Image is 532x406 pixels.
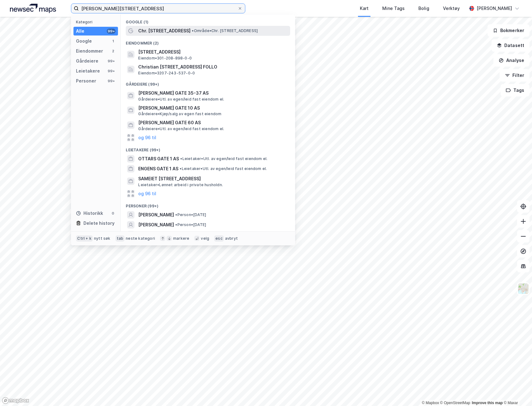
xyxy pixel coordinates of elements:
[138,211,174,219] span: [PERSON_NAME]
[440,401,470,405] a: OpenStreetMap
[121,143,295,154] div: Leietakere (99+)
[111,211,115,216] div: 0
[76,47,103,55] div: Eiendommer
[94,236,111,241] div: nytt søk
[477,5,512,12] div: [PERSON_NAME]
[76,210,103,217] div: Historikk
[500,69,530,82] button: Filter
[501,376,532,406] div: Kontrollprogram for chat
[192,28,194,33] span: •
[422,401,439,405] a: Mapbox
[138,221,174,229] span: [PERSON_NAME]
[138,155,179,163] span: OTTARS GATE 1 AS
[76,27,84,35] div: Alle
[76,57,98,65] div: Gårdeiere
[138,134,156,141] button: og 96 til
[501,84,530,97] button: Tags
[138,104,288,112] span: [PERSON_NAME] GATE 10 AS
[138,119,288,126] span: [PERSON_NAME] GATE 60 AS
[138,71,195,76] span: Eiendom • 3207-243-537-0-0
[418,5,429,12] div: Bolig
[121,36,295,47] div: Eiendommer (2)
[107,68,115,73] div: 99+
[138,63,288,71] span: Christian [STREET_ADDRESS] FOLLO
[138,27,191,35] span: Chr. [STREET_ADDRESS]
[382,5,405,12] div: Mine Tags
[138,165,178,172] span: ENGENS GATE 1 AS
[443,5,460,12] div: Verktøy
[10,4,56,13] img: logo.a4113a55bc3d86da70a041830d287a7e.svg
[501,376,532,406] iframe: Chat Widget
[173,236,189,241] div: markere
[487,24,530,37] button: Bokmerker
[175,222,177,227] span: •
[76,235,93,242] div: Ctrl + k
[107,78,115,83] div: 99+
[121,15,295,26] div: Google (1)
[138,175,288,182] span: SAMEIET [STREET_ADDRESS]
[138,111,221,116] span: Gårdeiere • Kjøp/salg av egen fast eiendom
[360,5,369,12] div: Kart
[180,166,181,171] span: •
[83,220,115,227] div: Delete history
[76,37,92,45] div: Google
[79,4,238,13] input: Søk på adresse, matrikkel, gårdeiere, leietakere eller personer
[517,283,529,295] img: Z
[472,401,503,405] a: Improve this map
[192,28,258,33] span: Område • Chr. [STREET_ADDRESS]
[180,156,182,161] span: •
[115,235,125,242] div: tab
[180,156,267,161] span: Leietaker • Utl. av egen/leid fast eiendom el.
[214,235,224,242] div: esc
[138,56,192,61] span: Eiendom • 301-208-898-0-0
[201,236,209,241] div: velg
[175,212,177,217] span: •
[2,397,29,404] a: Mapbox homepage
[175,222,206,227] span: Person • [DATE]
[175,212,206,217] span: Person • [DATE]
[138,89,288,97] span: [PERSON_NAME] GATE 35-37 AS
[76,77,96,85] div: Personer
[111,49,115,54] div: 2
[138,182,223,187] span: Leietaker • Lønnet arbeid i private husholdn.
[126,236,155,241] div: neste kategori
[180,166,267,171] span: Leietaker • Utl. av egen/leid fast eiendom el.
[121,77,295,88] div: Gårdeiere (99+)
[76,20,118,24] div: Kategori
[121,199,295,210] div: Personer (99+)
[492,39,530,52] button: Datasett
[493,54,530,67] button: Analyse
[76,67,100,75] div: Leietakere
[138,190,156,197] button: og 96 til
[111,39,115,44] div: 1
[107,29,115,34] div: 99+
[138,126,224,131] span: Gårdeiere • Utl. av egen/leid fast eiendom el.
[107,59,115,64] div: 99+
[138,97,224,102] span: Gårdeiere • Utl. av egen/leid fast eiendom el.
[138,48,288,56] span: [STREET_ADDRESS]
[225,236,238,241] div: avbryt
